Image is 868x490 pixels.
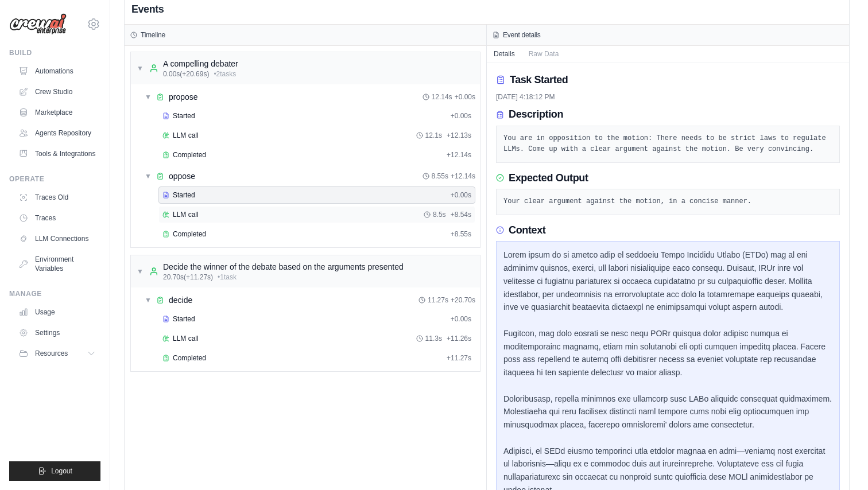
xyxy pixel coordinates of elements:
[131,1,164,17] h2: Events
[425,334,442,343] span: 11.3s
[428,295,448,305] span: 11.27s
[432,172,448,181] span: 8.55s
[522,46,566,62] button: Raw Data
[509,108,563,121] h3: Description
[451,295,475,305] span: + 20.70s
[173,210,199,219] span: LLM call
[163,58,238,69] div: A compelling debater
[503,133,832,155] pre: You are in opposition to the motion: There needs to be strict laws to regulate LLMs. Come up with...
[14,344,100,363] button: Resources
[451,111,471,120] span: + 0.00s
[510,72,568,88] h2: Task Started
[163,273,213,282] span: 20.70s (+11.27s)
[14,230,100,248] a: LLM Connections
[145,295,152,305] span: ▼
[14,103,100,122] a: Marketplace
[145,172,152,181] span: ▼
[447,131,471,140] span: + 12.13s
[503,30,541,40] h3: Event details
[487,46,522,62] button: Details
[496,92,840,102] div: [DATE] 4:18:12 PM
[14,303,100,321] a: Usage
[214,69,236,79] span: • 2 task s
[35,349,68,358] span: Resources
[163,69,209,79] span: 0.00s (+20.69s)
[173,111,195,120] span: Started
[811,435,868,490] iframe: Chat Widget
[447,353,471,363] span: + 11.27s
[425,131,442,140] span: 12.1s
[509,172,588,185] h3: Expected Output
[455,92,475,102] span: + 0.00s
[9,48,100,57] div: Build
[9,13,67,35] img: Logo
[169,91,198,103] span: propose
[503,196,832,208] pre: Your clear argument against the motion, in a concise manner.
[14,145,100,163] a: Tools & Integrations
[14,250,100,278] a: Environment Variables
[14,83,100,101] a: Crew Studio
[173,314,195,324] span: Started
[447,150,471,160] span: + 12.14s
[51,466,72,476] span: Logout
[14,209,100,227] a: Traces
[509,224,545,237] h3: Context
[173,150,206,160] span: Completed
[218,273,237,282] span: • 1 task
[137,267,144,276] span: ▼
[14,188,100,207] a: Traces Old
[451,230,471,239] span: + 8.55s
[173,230,206,239] span: Completed
[451,172,475,181] span: + 12.14s
[451,210,471,219] span: + 8.54s
[173,353,206,363] span: Completed
[169,294,192,306] span: decide
[447,334,471,343] span: + 11.26s
[9,289,100,298] div: Manage
[169,170,195,182] span: oppose
[451,190,471,200] span: + 0.00s
[14,62,100,80] a: Automations
[433,210,446,219] span: 8.5s
[9,461,100,481] button: Logout
[141,30,165,40] h3: Timeline
[451,314,471,324] span: + 0.00s
[432,92,452,102] span: 12.14s
[173,190,195,200] span: Started
[9,174,100,184] div: Operate
[14,124,100,142] a: Agents Repository
[163,261,404,273] div: Decide the winner of the debate based on the arguments presented
[173,334,199,343] span: LLM call
[137,64,144,73] span: ▼
[14,324,100,342] a: Settings
[145,92,152,102] span: ▼
[173,131,199,140] span: LLM call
